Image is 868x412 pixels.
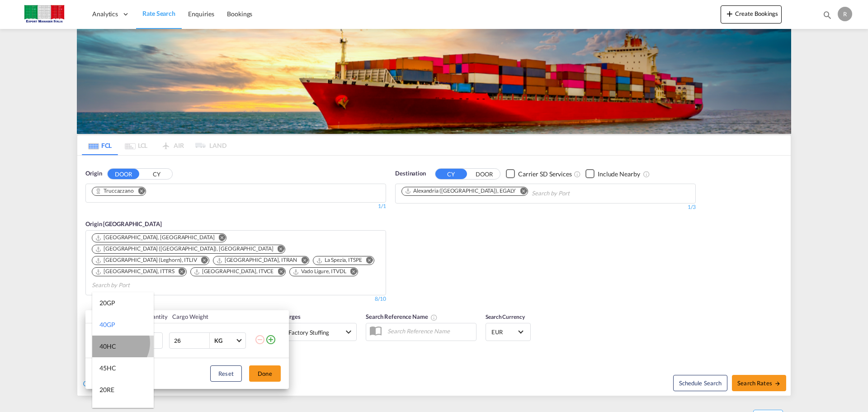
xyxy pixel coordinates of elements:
div: 40GP [99,320,115,329]
div: 40HC [99,342,116,351]
div: 20GP [99,298,115,308]
div: 45HC [99,364,116,373]
div: 20RE [99,385,114,394]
